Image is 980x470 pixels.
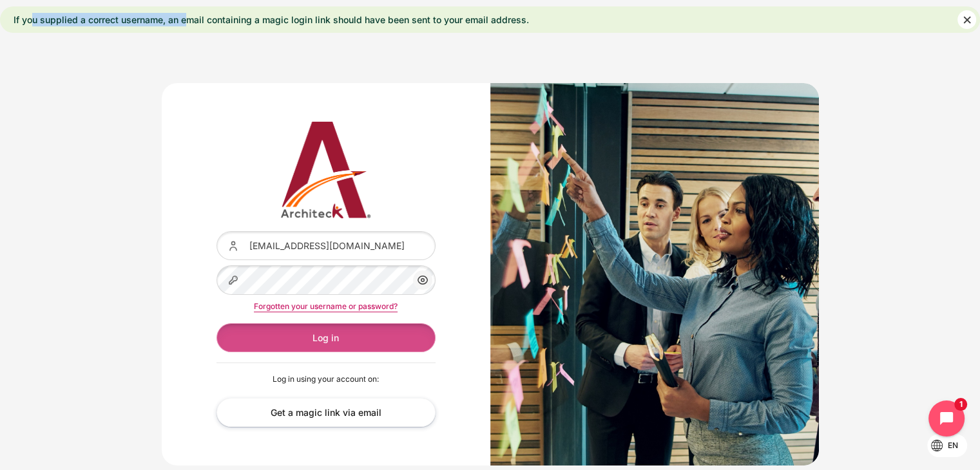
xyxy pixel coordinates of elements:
[216,122,436,218] a: Architeck 12 Architeck 12
[216,323,436,352] button: Log in
[216,231,436,260] input: Username or email
[216,122,436,218] img: Architeck 12
[216,373,436,385] p: Log in using your account on:
[927,434,967,457] button: Languages
[254,301,398,311] a: Forgotten your username or password?
[948,440,958,451] span: en
[216,398,436,427] a: Get a magic link via email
